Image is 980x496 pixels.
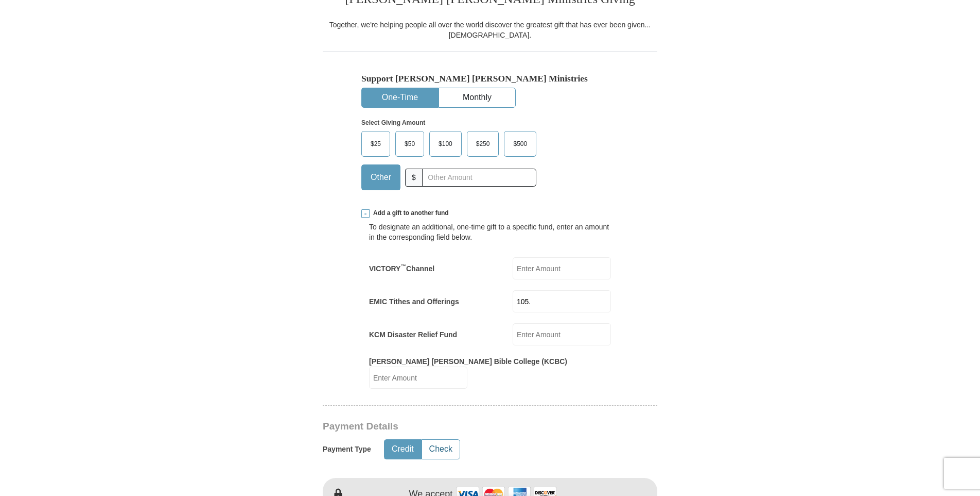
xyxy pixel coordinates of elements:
div: To designate an additional, one-time gift to a specific fund, enter an amount in the correspondin... [369,222,611,242]
div: Together, we're helping people all over the world discover the greatest gift that has ever been g... [323,20,657,40]
span: $250 [471,136,495,152]
input: Enter Amount [513,290,611,312]
label: VICTORY Channel [369,263,434,274]
span: Other [365,170,396,185]
button: One-Time [362,88,438,107]
input: Enter Amount [513,323,611,345]
button: Check [422,440,460,459]
span: $ [405,169,423,187]
h3: Payment Details [323,421,585,433]
button: Monthly [439,88,515,107]
h5: Support [PERSON_NAME] [PERSON_NAME] Ministries [361,73,619,84]
span: Add a gift to another fund [370,209,449,218]
button: Credit [384,440,421,459]
span: $500 [508,136,532,152]
label: KCM Disaster Relief Fund [369,329,457,340]
input: Other Amount [422,169,536,187]
sup: ™ [400,263,406,269]
span: $100 [433,136,458,152]
span: $25 [365,136,386,152]
input: Enter Amount [513,257,611,279]
label: [PERSON_NAME] [PERSON_NAME] Bible College (KCBC) [369,356,567,367]
h5: Payment Type [323,445,371,454]
label: EMIC Tithes and Offerings [369,296,459,307]
strong: Select Giving Amount [361,119,425,126]
span: $50 [399,136,420,152]
input: Enter Amount [369,367,467,389]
